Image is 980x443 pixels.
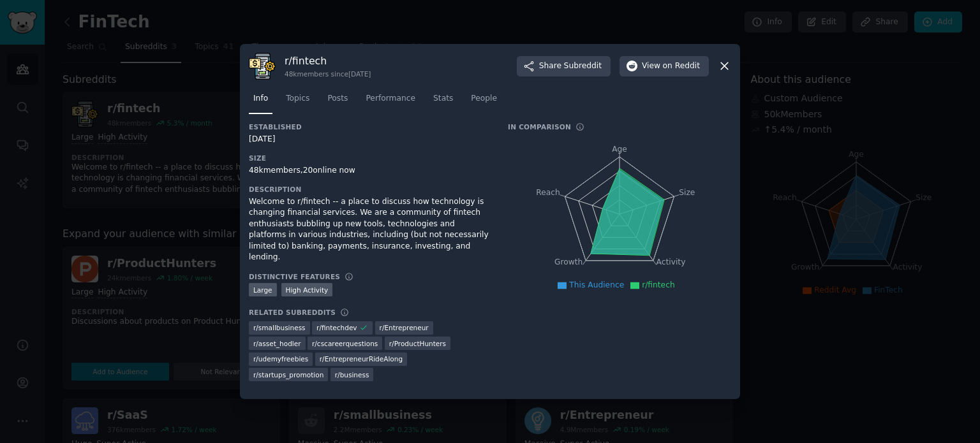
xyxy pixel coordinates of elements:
[249,272,340,281] h3: Distinctive Features
[554,258,583,266] tspan: Growth
[471,93,497,105] span: People
[663,61,700,72] span: on Reddit
[335,370,369,379] span: r/ business
[253,93,268,105] span: Info
[327,93,348,105] span: Posts
[612,145,627,154] tspan: Age
[564,61,602,72] span: Subreddit
[642,280,674,289] span: r/fintech
[679,187,695,196] tspan: Size
[366,93,415,105] span: Performance
[253,354,308,363] span: r/ udemyfreebies
[253,339,301,348] span: r/ asset_hodler
[380,323,429,332] span: r/ Entrepreneur
[508,122,571,131] h3: In Comparison
[657,258,686,266] tspan: Activity
[253,370,323,379] span: r/ startups_promotion
[249,154,490,163] h3: Size
[323,89,352,115] a: Posts
[312,339,378,348] span: r/ cscareerquestions
[517,56,611,76] button: ShareSubreddit
[429,89,457,115] a: Stats
[285,54,371,68] h3: r/ fintech
[249,196,490,263] div: Welcome to r/fintech -- a place to discuss how technology is changing financial services. We are ...
[249,308,336,317] h3: Related Subreddits
[389,339,446,348] span: r/ ProductHunters
[249,185,490,194] h3: Description
[253,323,306,332] span: r/ smallbusiness
[249,89,272,115] a: Info
[249,122,490,131] h3: Established
[285,69,371,78] div: 48k members since [DATE]
[249,53,276,80] img: fintech
[569,280,624,289] span: This Audience
[249,283,277,296] div: Large
[281,283,333,296] div: High Activity
[316,323,357,332] span: r/ fintechdev
[281,89,314,115] a: Topics
[249,134,490,145] div: [DATE]
[539,61,602,72] span: Share
[286,93,309,105] span: Topics
[620,56,709,76] button: Viewon Reddit
[642,61,700,72] span: View
[320,354,403,363] span: r/ EntrepreneurRideAlong
[433,93,453,105] span: Stats
[249,165,490,177] div: 48k members, 20 online now
[536,187,560,196] tspan: Reach
[466,89,501,115] a: People
[361,89,420,115] a: Performance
